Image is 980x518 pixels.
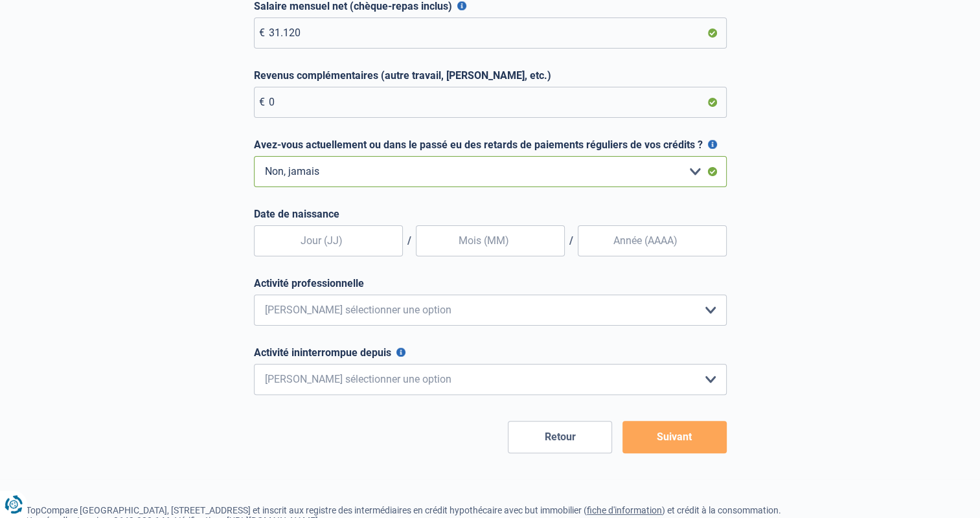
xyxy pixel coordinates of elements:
[254,346,727,359] label: Activité ininterrompue depuis
[587,505,662,515] a: fiche d'information
[254,225,403,256] input: Jour (JJ)
[259,27,265,39] span: €
[396,348,405,357] button: Activité ininterrompue depuis
[403,234,416,247] span: /
[254,208,727,220] label: Date de naissance
[622,421,727,453] button: Suivant
[708,140,717,149] button: Avez-vous actuellement ou dans le passé eu des retards de paiements réguliers de vos crédits ?
[565,234,578,247] span: /
[578,225,727,256] input: Année (AAAA)
[508,421,612,453] button: Retour
[416,225,565,256] input: Mois (MM)
[259,96,265,108] span: €
[254,277,727,289] label: Activité professionnelle
[457,1,466,10] button: Salaire mensuel net (chèque-repas inclus)
[254,69,727,82] label: Revenus complémentaires (autre travail, [PERSON_NAME], etc.)
[254,139,727,151] label: Avez-vous actuellement ou dans le passé eu des retards de paiements réguliers de vos crédits ?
